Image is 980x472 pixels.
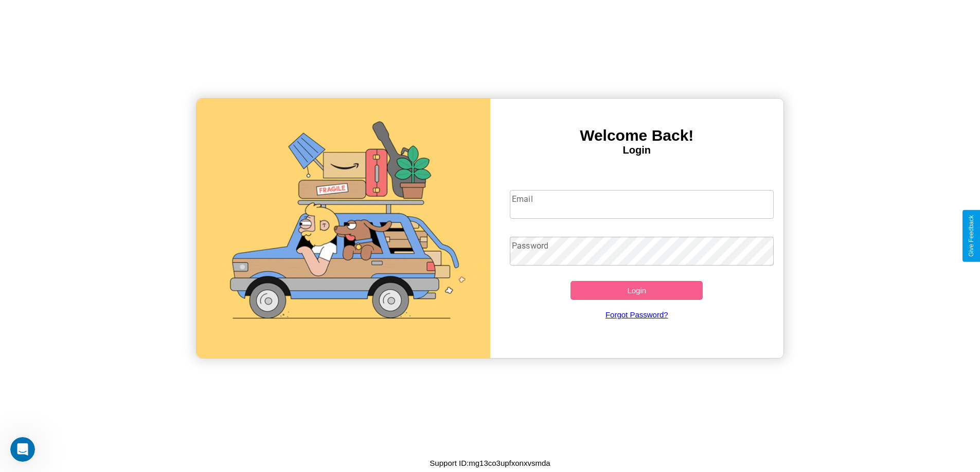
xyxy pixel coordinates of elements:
iframe: Intercom live chat [10,437,35,462]
p: Support ID: mg13co3upfxonxvsmda [430,456,550,470]
img: gif [197,99,490,358]
button: Login [571,281,703,300]
h3: Welcome Back! [490,127,784,144]
a: Forgot Password? [505,300,769,329]
h4: Login [490,144,784,156]
div: Give Feedback [968,215,975,257]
